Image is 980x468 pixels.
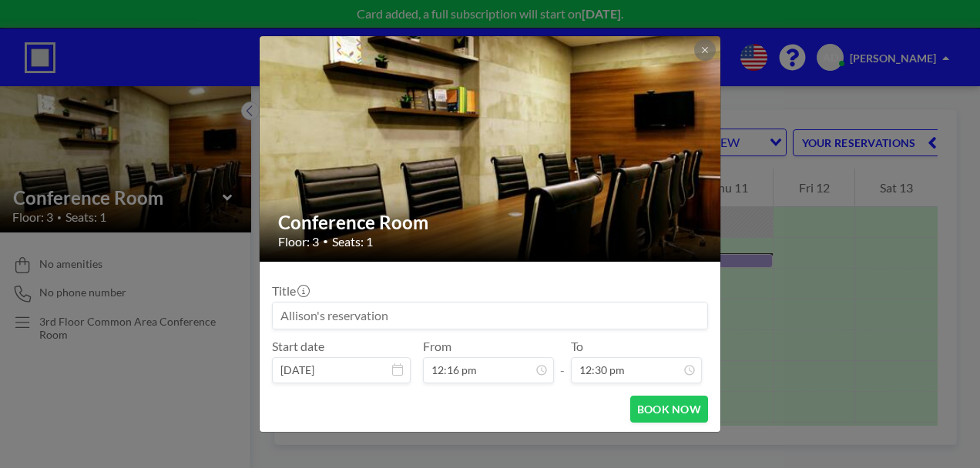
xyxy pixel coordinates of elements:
[278,211,703,234] h2: Conference Room
[571,339,583,354] label: To
[423,339,451,354] label: From
[272,339,324,354] label: Start date
[630,396,708,423] button: BOOK NOW
[272,283,308,299] label: Title
[278,234,319,249] span: Floor: 3
[560,344,565,378] span: -
[332,234,373,249] span: Seats: 1
[273,303,707,329] input: Allison's reservation
[323,236,328,247] span: •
